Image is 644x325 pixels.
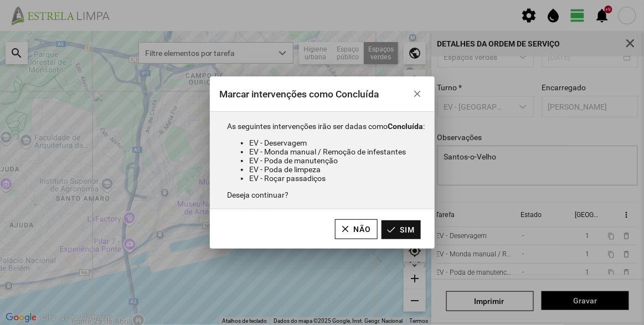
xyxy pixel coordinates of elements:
[227,122,425,199] span: As seguintes intervenções irão ser dadas como : Deseja continuar?
[249,165,425,174] li: EV - Poda de limpeza
[249,156,425,165] li: EV - Poda de manutenção
[249,174,425,183] li: EV - Roçar passadiços
[249,138,425,147] li: EV - Deservagem
[249,147,425,156] li: EV - Monda manual / Remoção de infestantes
[382,220,421,239] button: Sim
[388,122,423,131] b: Concluída
[219,89,379,100] span: Marcar intervenções como Concluída
[335,219,378,239] button: Não
[354,225,372,234] span: Não
[400,225,415,234] span: Sim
